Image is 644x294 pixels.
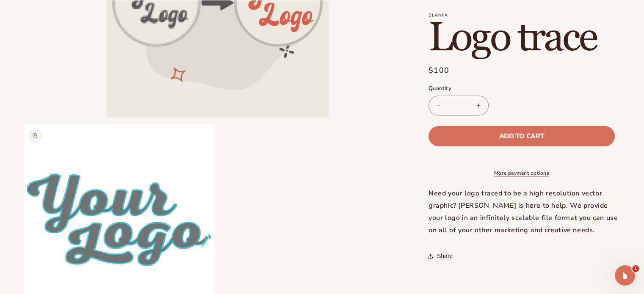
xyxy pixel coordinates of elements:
h1: Logo trace [428,18,620,58]
button: Add to cart [428,126,615,146]
a: More payment options [428,169,615,177]
label: Quantity [428,85,615,93]
button: Share [428,247,455,265]
span: 1 [632,265,639,272]
p: Blanka [428,13,620,18]
iframe: Intercom live chat [615,265,635,286]
span: $100 [428,65,449,76]
div: Need your logo traced to be a high resolution vector graphic? [PERSON_NAME] is here to help. We p... [428,187,620,236]
span: Add to cart [499,133,544,140]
